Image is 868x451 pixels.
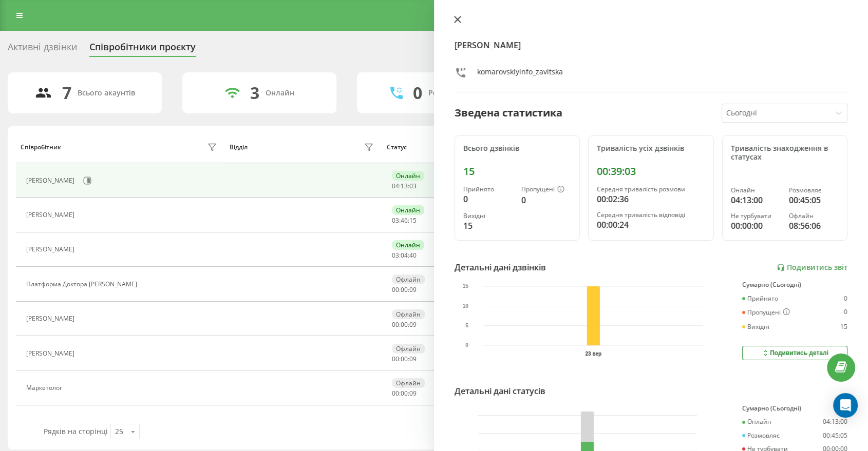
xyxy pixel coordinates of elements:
div: Сумарно (Сьогодні) [742,405,847,412]
div: Подивитись деталі [761,349,828,357]
div: Маркетолог [26,384,65,391]
div: Офлайн [392,378,425,388]
div: Співробітник [21,144,61,151]
div: Активні дзвінки [8,42,77,57]
span: 09 [409,389,417,398]
div: komarovskiyinfo_zavitska [477,67,563,82]
div: 04:13:00 [731,194,781,206]
div: 00:45:05 [789,194,839,206]
div: 0 [844,308,847,317]
span: 00 [392,355,399,363]
h4: [PERSON_NAME] [455,39,847,51]
div: : : [392,252,417,259]
span: 40 [409,251,417,260]
text: 15 [463,284,469,289]
div: Не турбувати [731,212,781,220]
div: [PERSON_NAME] [26,350,77,357]
span: 04 [392,182,399,190]
div: 00:45:05 [823,432,847,439]
div: Зведена статистика [455,105,562,121]
div: Пропущені [742,308,790,317]
span: 00 [392,285,399,294]
span: 00 [401,355,408,363]
div: 00:00:00 [731,220,781,232]
div: 15 [463,165,571,178]
div: 00:02:36 [597,193,705,205]
div: Тривалість усіх дзвінків [597,144,705,153]
div: Онлайн [731,187,781,194]
div: Середня тривалість розмови [597,186,705,193]
span: 15 [409,216,417,225]
div: Онлайн [742,418,771,425]
div: Вихідні [742,323,769,330]
div: Open Intercom Messenger [833,393,858,418]
div: Тривалість знаходження в статусах [731,144,839,162]
span: 00 [392,389,399,398]
div: : : [392,321,417,328]
div: Детальні дані статусів [455,385,545,397]
div: : : [392,286,417,293]
div: Платформа Доктора [PERSON_NAME] [26,281,140,288]
div: 7 [62,83,71,103]
div: 3 [250,83,259,103]
text: 0 [465,343,468,348]
span: 00 [401,320,408,329]
button: Подивитись деталі [742,346,847,360]
span: 04 [401,251,408,260]
div: Офлайн [789,212,839,220]
div: [PERSON_NAME] [26,246,77,253]
div: Середня тривалість відповіді [597,211,705,219]
span: 09 [409,285,417,294]
div: Онлайн [392,205,424,215]
span: 03 [409,182,417,190]
div: Онлайн [266,89,294,97]
span: 00 [401,285,408,294]
span: 03 [392,216,399,225]
div: 08:56:06 [789,220,839,232]
div: Онлайн [392,240,424,250]
span: Рядків на сторінці [44,426,108,436]
div: Відділ [230,144,248,151]
span: 09 [409,320,417,329]
div: [PERSON_NAME] [26,315,77,322]
text: 23 вер [585,351,601,357]
div: : : [392,183,417,190]
div: [PERSON_NAME] [26,177,77,184]
div: Офлайн [392,274,425,284]
div: 00:00:24 [597,219,705,231]
div: Офлайн [392,344,425,354]
span: 00 [392,320,399,329]
div: 0 [463,193,513,205]
span: 46 [401,216,408,225]
div: 15 [463,220,513,232]
div: Всього акаунтів [78,89,135,97]
div: Детальні дані дзвінків [455,261,546,273]
div: Розмовляє [789,187,839,194]
div: 0 [844,295,847,302]
div: Пропущені [521,186,571,194]
text: 5 [465,323,468,328]
div: 25 [115,426,123,437]
div: 15 [840,323,847,330]
span: 09 [409,355,417,363]
span: 00 [401,389,408,398]
div: Онлайн [392,171,424,181]
div: 0 [413,83,422,103]
div: [PERSON_NAME] [26,211,77,219]
div: : : [392,217,417,224]
div: : : [392,356,417,363]
div: 0 [521,194,571,206]
span: 13 [401,182,408,190]
div: Статус [387,144,407,151]
text: 10 [463,303,469,309]
div: 00:39:03 [597,165,705,178]
span: 03 [392,251,399,260]
div: 04:13:00 [823,418,847,425]
div: Всього дзвінків [463,144,571,153]
div: Співробітники проєкту [89,42,196,57]
a: Подивитись звіт [777,263,847,272]
div: Розмовляють [428,89,478,97]
div: Вихідні [463,212,513,220]
div: Офлайн [392,309,425,319]
div: : : [392,390,417,397]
